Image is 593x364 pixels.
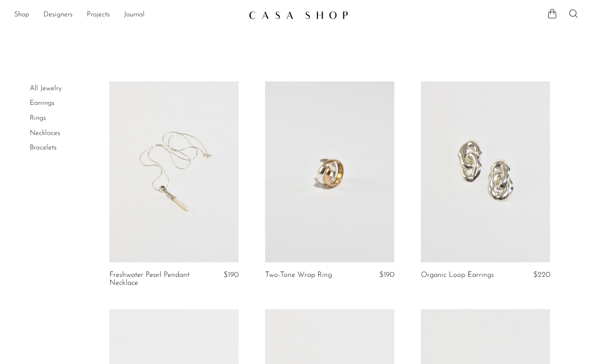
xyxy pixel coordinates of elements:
[30,144,57,151] a: Bracelets
[379,271,394,279] span: $190
[30,130,60,137] a: Necklaces
[14,8,242,23] nav: Desktop navigation
[124,9,145,21] a: Journal
[533,271,550,279] span: $220
[14,8,242,23] ul: NEW HEADER MENU
[421,271,494,279] a: Organic Loop Earrings
[87,9,110,21] a: Projects
[30,85,62,92] a: All Jewelry
[223,271,239,279] span: $190
[14,9,29,21] a: Shop
[30,115,46,122] a: Rings
[265,271,332,279] a: Two-Tone Wrap Ring
[30,100,54,107] a: Earrings
[109,271,194,287] a: Freshwater Pearl Pendant Necklace
[43,9,73,21] a: Designers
